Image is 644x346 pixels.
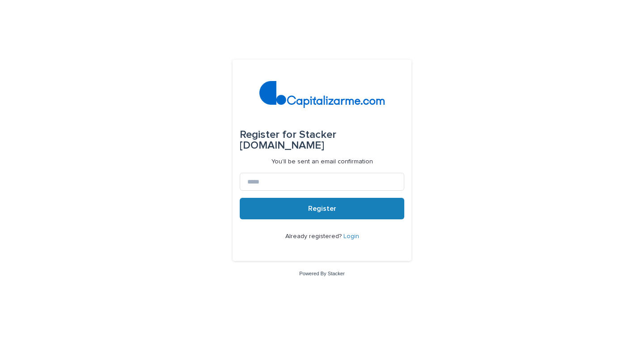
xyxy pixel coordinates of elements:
a: Login [343,233,359,239]
a: Powered By Stacker [299,271,344,276]
span: Register for [240,129,297,140]
span: Register [308,205,336,212]
button: Register [240,198,404,219]
span: Already registered? [285,233,343,239]
div: Stacker [DOMAIN_NAME] [240,122,404,158]
p: You'll be sent an email confirmation [271,158,373,166]
img: 4arMvv9wSvmHTHbXwTim [259,81,385,108]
